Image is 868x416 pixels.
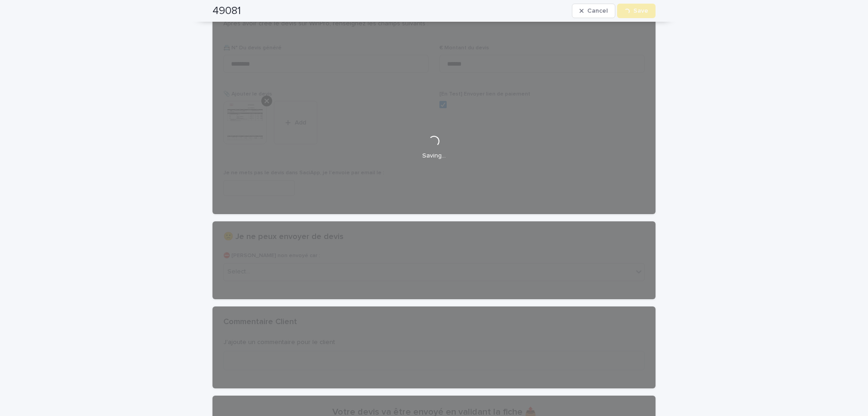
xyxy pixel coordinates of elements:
[617,4,656,18] button: Save
[422,152,446,160] p: Saving…
[212,5,241,18] h2: 49081
[633,8,648,14] span: Save
[587,8,608,14] span: Cancel
[572,4,615,18] button: Cancel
